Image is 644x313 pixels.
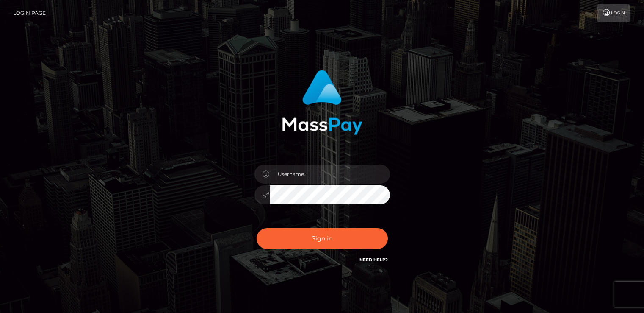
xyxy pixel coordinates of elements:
a: Need Help? [359,257,388,263]
a: Login Page [13,4,46,22]
img: MassPay Login [282,70,362,135]
input: Username... [270,165,390,184]
button: Sign in [257,228,388,249]
a: Login [597,4,630,22]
